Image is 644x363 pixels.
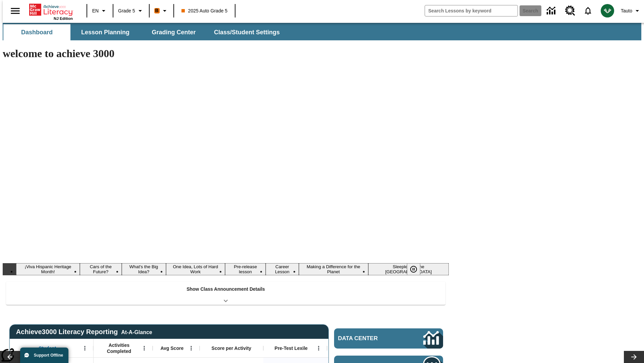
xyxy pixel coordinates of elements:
[225,263,266,275] button: Slide 5 Pre-release lesson
[579,2,597,19] a: Notifications
[3,24,286,40] div: SubNavbar
[29,2,73,21] div: Home
[6,282,445,305] div: Show Class Announcement Details
[89,5,111,17] button: Language: EN, Select a language
[115,5,147,17] button: Grade: Grade 5, Select a grade
[20,348,68,363] button: Support Offline
[16,328,152,336] span: Achieve3000 Literacy Reporting
[425,5,518,16] input: search field
[140,24,207,40] button: Grading Center
[39,345,56,351] span: Student
[181,7,228,14] span: 2025 Auto Grade 5
[334,328,443,349] a: Data Center
[299,263,368,275] button: Slide 7 Making a Difference for the Planet
[561,2,579,20] a: Resource Center, Will open in new tab
[152,5,171,17] button: Boost Class color is orange. Change class color
[54,16,73,21] span: NJ Edition
[139,343,149,353] button: Open Menu
[160,345,183,351] span: Avg Score
[3,24,70,40] button: Dashboard
[29,3,73,16] a: Home
[155,6,159,15] span: B
[97,342,141,354] span: Activities Completed
[212,345,252,351] span: Score per Activity
[597,2,618,19] button: Select a new avatar
[118,7,135,14] span: Grade 5
[338,335,401,342] span: Data Center
[624,351,644,363] button: Lesson carousel, Next
[166,263,225,275] button: Slide 4 One Idea, Lots of Hard Work
[5,1,25,21] button: Open side menu
[601,4,614,17] img: avatar image
[80,263,122,275] button: Slide 2 Cars of the Future?
[209,24,285,40] button: Class/Student Settings
[34,353,63,358] span: Support Offline
[186,286,265,293] p: Show Class Announcement Details
[121,328,152,335] div: At-A-Glance
[3,47,449,60] h1: welcome to achieve 3000
[16,263,80,275] button: Slide 1 ¡Viva Hispanic Heritage Month!
[618,5,644,17] button: Profile/Settings
[407,263,427,275] div: Pause
[80,343,90,353] button: Open Menu
[368,263,449,275] button: Slide 8 Sleepless in the Animal Kingdom
[621,7,632,14] span: Tauto
[72,24,139,40] button: Lesson Planning
[314,343,324,353] button: Open Menu
[3,23,641,40] div: SubNavbar
[122,263,166,275] button: Slide 3 What's the Big Idea?
[543,2,561,20] a: Data Center
[266,263,299,275] button: Slide 6 Career Lesson
[407,263,420,275] button: Pause
[275,345,308,351] span: Pre-Test Lexile
[186,343,196,353] button: Open Menu
[92,7,99,14] span: EN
